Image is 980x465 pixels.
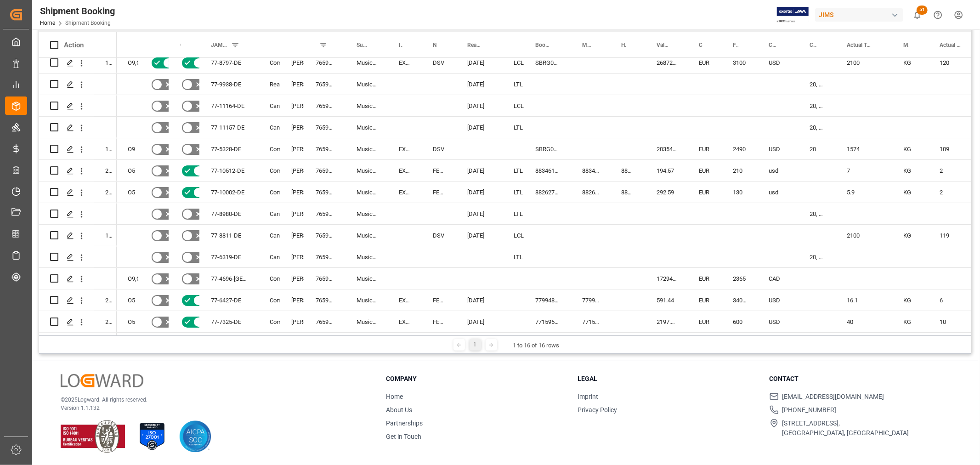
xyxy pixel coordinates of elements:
[386,374,566,384] h3: Company
[610,181,646,203] div: 882627985476
[386,406,412,414] a: About Us
[722,289,758,311] div: 340.95
[200,74,259,95] div: 77-9938-DE
[903,42,909,48] span: Master Pack Weight (UOM) Manual
[211,42,227,48] span: JAM Reference Number
[388,138,422,159] div: EXW [GEOGRAPHIC_DATA], [GEOGRAPHIC_DATA]
[346,181,388,203] div: Music & Sales Pro Equip GmbH [GEOGRAPHIC_DATA]
[456,52,503,73] div: [DATE]
[456,117,503,138] div: [DATE]
[836,311,892,332] div: 40
[94,225,117,246] div: 1
[291,312,294,333] div: [PERSON_NAME]
[836,289,892,311] div: 16.1
[39,268,117,289] div: Press SPACE to select this row.
[646,181,688,203] div: 292.59
[291,225,294,246] div: [PERSON_NAME]
[524,138,571,159] div: SBRG0192143
[578,406,617,414] a: Privacy Policy
[346,246,388,267] div: Music & Sales Professional Equip
[928,5,948,25] button: Help Center
[758,181,799,203] div: usd
[799,246,836,267] div: 20, 40, 40HQ, 45, 53
[422,138,456,159] div: DSV
[346,225,388,246] div: Music & Sales Pro Equip GmbH [GEOGRAPHIC_DATA]
[758,52,799,73] div: USD
[722,311,758,332] div: 600
[903,139,918,160] div: KG
[305,181,346,203] div: 765983
[903,52,918,74] div: KG
[688,268,722,289] div: EUR
[291,96,294,117] div: [PERSON_NAME]
[61,374,143,387] img: Logward Logo
[200,95,259,116] div: 77-11164-DE
[917,6,928,15] span: 51
[399,42,402,48] span: Incoterm
[291,247,294,268] div: [PERSON_NAME]
[836,52,892,73] div: 2100
[200,160,259,181] div: 77-10512-DE
[346,74,388,95] div: Music & Sales Pro Equip GmbH [GEOGRAPHIC_DATA]
[722,268,758,289] div: 2365
[305,95,346,116] div: 765983
[291,160,294,181] div: [PERSON_NAME]
[61,420,125,453] img: ISO 9001 & ISO 14001 Certification
[733,42,738,48] span: Freight Quote
[305,289,346,311] div: 765983
[39,138,117,160] div: Press SPACE to select this row.
[836,181,892,203] div: 5.9
[200,246,259,267] div: 77-6319-DE
[39,311,117,333] div: Press SPACE to select this row.
[305,203,346,224] div: 765983
[64,41,84,49] div: Action
[571,181,610,203] div: 882627985476
[388,181,422,203] div: EXW Saarland DE
[836,160,892,181] div: 7
[117,289,139,311] div: O5
[688,311,722,332] div: EUR
[940,42,961,48] span: Actual Total Number of Cartons
[646,268,688,289] div: 172942.8196
[386,433,421,440] a: Get in Touch
[456,311,503,332] div: [DATE]
[688,289,722,311] div: EUR
[847,42,873,48] span: Actual Total Gross Weight
[346,117,388,138] div: Music & Sales Pro Equip GmbH [GEOGRAPHIC_DATA]
[117,311,139,332] div: O5
[815,6,907,23] button: JIMS
[200,268,259,289] div: 77-4696-[GEOGRAPHIC_DATA]
[646,311,688,332] div: 2197.81
[39,160,117,181] div: Press SPACE to select this row.
[200,225,259,246] div: 77-8811-DE
[571,160,610,181] div: 883461231289
[291,74,294,95] div: [PERSON_NAME]
[456,289,503,311] div: [DATE]
[524,160,571,181] div: 883461231289
[39,225,117,246] div: Press SPACE to select this row.
[388,160,422,181] div: EXW Saarland DE
[94,138,117,159] div: 1
[646,289,688,311] div: 591.44
[810,42,816,48] span: Container Type
[386,420,423,427] a: Partnerships
[180,42,181,48] span: Customs documents sent to broker
[571,289,610,311] div: 779948435681
[456,160,503,181] div: [DATE]
[305,74,346,95] div: 765983
[305,52,346,73] div: 765983
[117,181,139,203] div: O5
[94,289,117,311] div: 2
[688,138,722,159] div: EUR
[291,204,294,225] div: [PERSON_NAME]
[291,52,294,74] div: [PERSON_NAME]
[836,225,892,246] div: 2100
[346,203,388,224] div: Music & Sales Pro Equip GmbH [GEOGRAPHIC_DATA]
[799,95,836,116] div: 20, 40, 40HQ, 45, 53
[799,138,836,159] div: 20
[799,117,836,138] div: 20, 40, 40HQ, 45, 53
[94,311,117,332] div: 2
[646,138,688,159] div: 20354.28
